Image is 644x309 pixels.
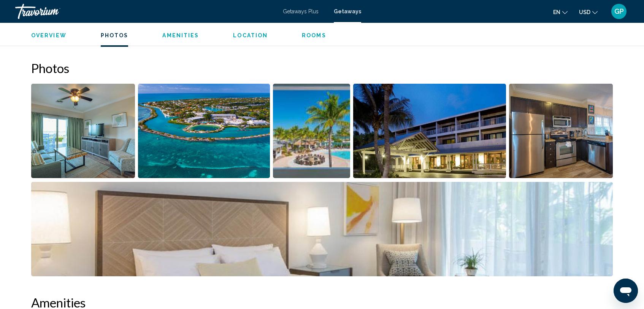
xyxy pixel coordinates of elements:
[579,9,590,15] span: USD
[509,83,613,178] button: Open full-screen image slider
[31,182,613,277] button: Open full-screen image slider
[138,83,270,178] button: Open full-screen image slider
[31,61,613,76] h2: Photos
[273,83,350,178] button: Open full-screen image slider
[302,32,326,39] button: Rooms
[233,32,268,39] button: Location
[614,8,624,15] span: GP
[614,279,638,303] iframe: Button to launch messaging window
[353,83,506,178] button: Open full-screen image slider
[609,3,629,19] button: User Menu
[101,32,128,39] button: Photos
[553,9,560,15] span: en
[334,8,361,14] a: Getaways
[162,32,199,39] button: Amenities
[31,32,67,39] button: Overview
[283,8,319,14] a: Getaways Plus
[553,6,568,18] button: Change language
[15,4,275,19] a: Travorium
[579,6,598,18] button: Change currency
[31,83,135,178] button: Open full-screen image slider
